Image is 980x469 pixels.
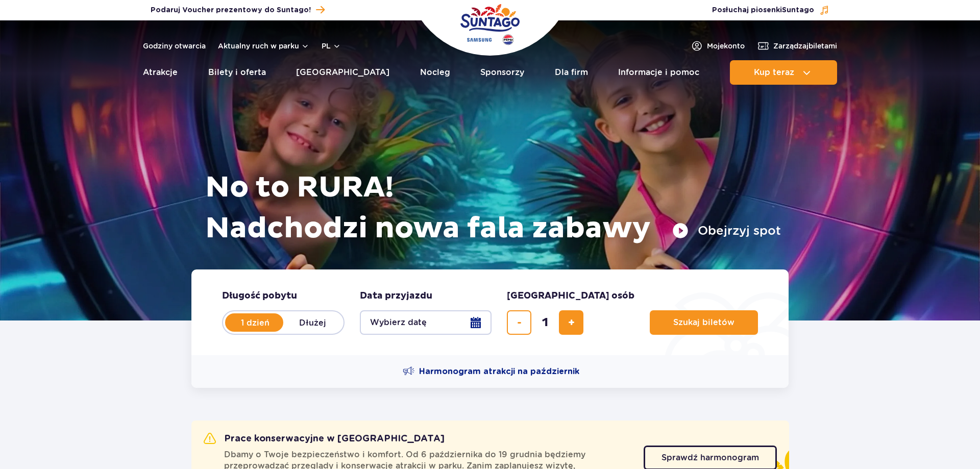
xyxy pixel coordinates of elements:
button: pl [322,41,341,51]
span: Długość pobytu [222,290,297,302]
label: Dłużej [283,312,341,333]
a: Mojekonto [691,40,745,52]
button: Obejrzyj spot [672,223,781,239]
a: Godziny otwarcia [143,41,206,51]
a: Dla firm [555,60,588,85]
span: Sprawdź harmonogram [661,454,759,462]
button: dodaj bilet [559,310,583,335]
button: Szukaj biletów [650,310,758,335]
button: Posłuchaj piosenkiSuntago [712,5,829,15]
a: Bilety i oferta [208,60,266,85]
a: Harmonogram atrakcji na październik [403,365,579,378]
span: [GEOGRAPHIC_DATA] osób [507,290,634,302]
span: Harmonogram atrakcji na październik [419,366,579,377]
a: Atrakcje [143,60,178,85]
a: Podaruj Voucher prezentowy do Suntago! [151,3,325,17]
h1: No to RURA! Nadchodzi nowa fala zabawy [205,167,781,249]
a: Informacje i pomoc [618,60,699,85]
a: Zarządzajbiletami [757,40,837,52]
span: Data przyjazdu [360,290,432,302]
a: [GEOGRAPHIC_DATA] [296,60,389,85]
button: Kup teraz [730,60,837,85]
span: Kup teraz [754,68,794,77]
span: Suntago [782,7,814,14]
button: Aktualny ruch w parku [218,42,309,50]
span: Zarządzaj biletami [773,41,837,51]
span: Moje konto [707,41,745,51]
form: Planowanie wizyty w Park of Poland [191,269,789,355]
label: 1 dzień [226,312,284,333]
input: liczba biletów [533,310,557,335]
a: Nocleg [420,60,450,85]
span: Szukaj biletów [673,318,734,327]
a: Sponsorzy [480,60,524,85]
h2: Prace konserwacyjne w [GEOGRAPHIC_DATA] [204,433,445,445]
span: Posłuchaj piosenki [712,5,814,15]
span: Podaruj Voucher prezentowy do Suntago! [151,5,311,15]
button: Wybierz datę [360,310,492,335]
button: usuń bilet [507,310,531,335]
